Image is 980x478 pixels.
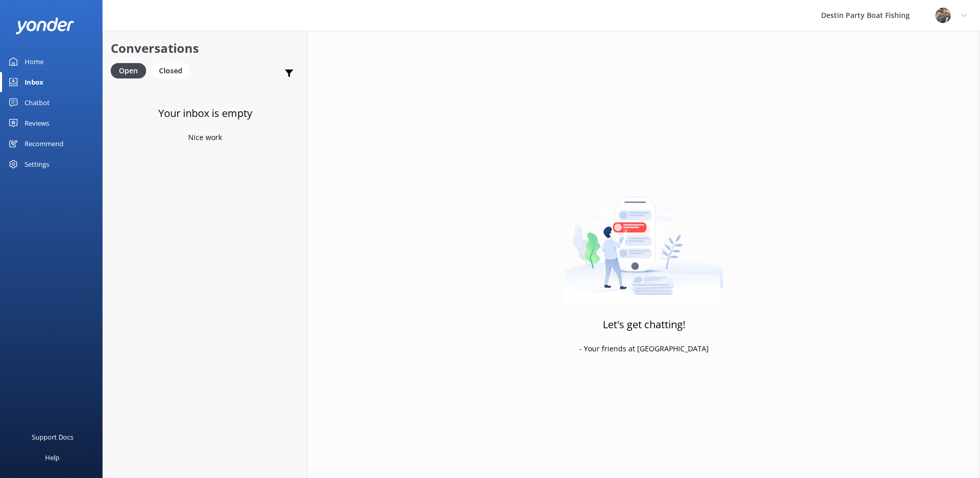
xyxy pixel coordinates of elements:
h2: Conversations [111,38,299,58]
div: Recommend [25,133,64,154]
img: yonder-white-logo.png [15,17,74,34]
a: Closed [151,65,195,76]
div: Support Docs [32,427,73,447]
h3: Let's get chatting! [603,316,685,333]
img: artwork of a man stealing a conversation from at giant smartphone [565,175,723,303]
div: Closed [151,63,190,78]
div: Help [45,447,59,468]
h3: Your inbox is empty [158,105,252,122]
p: - Your friends at [GEOGRAPHIC_DATA] [579,343,709,354]
div: Settings [25,154,49,174]
img: 250-1666038197.jpg [935,8,951,23]
div: Reviews [25,113,49,133]
p: Nice work [188,132,222,143]
div: Home [25,51,44,72]
div: Open [111,63,146,78]
a: Open [111,65,151,76]
div: Chatbot [25,92,50,113]
div: Inbox [25,72,44,92]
